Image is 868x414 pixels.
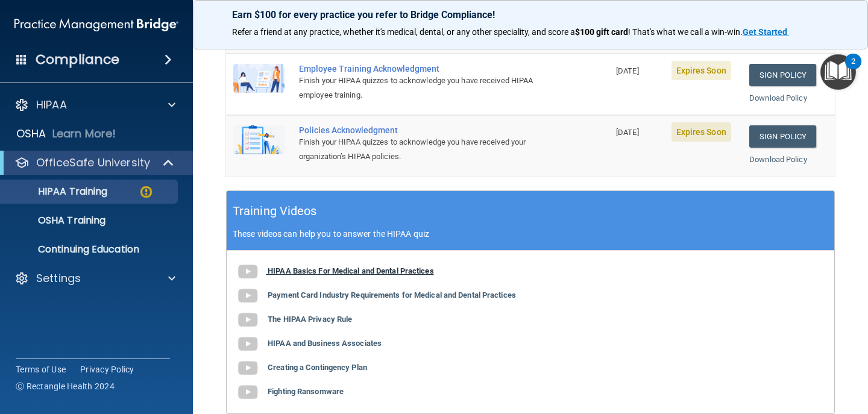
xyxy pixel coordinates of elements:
p: HIPAA [36,98,67,112]
span: ! That's what we call a win-win. [628,27,743,37]
a: HIPAA [14,98,175,112]
div: Policies Acknowledgment [299,125,549,135]
img: gray_youtube_icon.38fcd6cc.png [236,260,260,284]
a: OfficeSafe University [14,155,175,170]
b: Payment Card Industry Requirements for Medical and Dental Practices [268,290,516,300]
a: Download Policy [749,93,807,102]
img: gray_youtube_icon.38fcd6cc.png [236,380,260,404]
a: Terms of Use [16,363,66,375]
span: [DATE] [616,128,639,137]
p: Learn More! [52,127,116,141]
a: Privacy Policy [80,363,134,375]
img: PMB logo [14,13,178,37]
span: [DATE] [616,66,639,75]
img: gray_youtube_icon.38fcd6cc.png [236,332,260,356]
span: Ⓒ Rectangle Health 2024 [16,380,115,392]
button: Open Resource Center, 2 new notifications [820,54,856,90]
p: These videos can help you to answer the HIPAA quiz [233,229,828,239]
img: gray_youtube_icon.38fcd6cc.png [236,284,260,308]
b: The HIPAA Privacy Rule [268,315,352,324]
span: Refer a friend at any practice, whether it's medical, dental, or any other speciality, and score a [232,27,575,37]
a: Settings [14,271,175,286]
p: Continuing Education [8,243,172,256]
b: HIPAA and Business Associates [268,339,382,348]
a: Sign Policy [749,64,816,86]
img: warning-circle.0cc9ac19.png [139,184,154,199]
p: Earn $100 for every practice you refer to Bridge Compliance! [232,9,829,20]
p: OSHA [16,127,46,141]
strong: Get Started [743,27,787,37]
b: Creating a Contingency Plan [268,363,367,372]
a: Download Policy [749,155,807,164]
img: gray_youtube_icon.38fcd6cc.png [236,356,260,380]
p: OSHA Training [8,215,105,227]
b: HIPAA Basics For Medical and Dental Practices [268,266,434,275]
h4: Compliance [36,51,119,68]
div: Finish your HIPAA quizzes to acknowledge you have received HIPAA employee training. [299,74,549,102]
p: OfficeSafe University [36,155,150,170]
p: Settings [36,271,81,286]
div: 2 [851,61,855,77]
div: Employee Training Acknowledgment [299,64,549,74]
p: HIPAA Training [8,186,107,198]
a: Sign Policy [749,125,816,148]
strong: $100 gift card [575,27,628,37]
h5: Training Videos [233,201,317,222]
img: gray_youtube_icon.38fcd6cc.png [236,308,260,332]
div: Finish your HIPAA quizzes to acknowledge you have received your organization’s HIPAA policies. [299,135,549,164]
a: Get Started [743,27,789,37]
span: Expires Soon [671,122,731,142]
b: Fighting Ransomware [268,387,344,396]
span: Expires Soon [671,61,731,80]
